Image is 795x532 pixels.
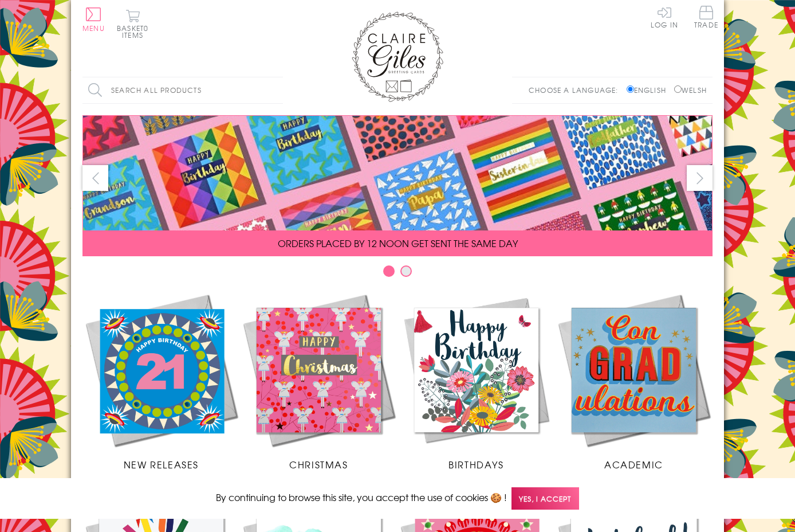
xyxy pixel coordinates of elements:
button: next [687,165,713,191]
span: Trade [694,6,718,28]
div: Carousel Pagination [82,265,713,283]
p: Choose a language: [529,85,624,95]
a: New Releases [82,291,240,471]
span: Academic [604,457,663,471]
span: 0 items [122,23,148,40]
span: Yes, I accept [511,487,579,510]
img: Claire Giles Greetings Cards [352,11,443,102]
button: Carousel Page 1 (Current Slide) [383,265,395,277]
a: Christmas [240,291,397,471]
label: Welsh [674,85,707,95]
label: English [627,85,672,95]
span: Birthdays [448,457,503,471]
a: Academic [555,291,713,471]
input: English [627,85,634,93]
a: Log In [651,6,678,28]
span: Menu [82,23,105,33]
button: prev [82,165,108,191]
input: Search all products [82,77,283,103]
span: ORDERS PLACED BY 12 NOON GET SENT THE SAME DAY [278,236,518,250]
span: New Releases [124,457,199,471]
button: Basket0 items [117,9,148,38]
a: Trade [694,6,718,30]
span: Christmas [289,457,348,471]
input: Welsh [674,85,682,93]
a: Birthdays [397,291,555,471]
button: Carousel Page 2 [400,265,412,277]
button: Menu [82,7,105,32]
input: Search [271,77,283,103]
